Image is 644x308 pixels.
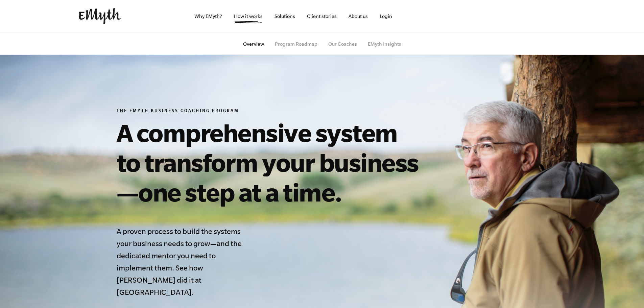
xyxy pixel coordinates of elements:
iframe: Embedded CTA [495,9,566,24]
a: EMyth Insights [368,41,401,47]
a: Our Coaches [328,41,357,47]
iframe: Embedded CTA [420,9,491,24]
iframe: Chat Widget [610,276,644,308]
img: EMyth [79,8,121,24]
h4: A proven process to build the systems your business needs to grow—and the dedicated mentor you ne... [117,225,246,298]
h1: A comprehensive system to transform your business—one step at a time. [117,118,425,207]
a: Overview [243,41,264,47]
a: Program Roadmap [275,41,317,47]
h6: The EMyth Business Coaching Program [117,108,425,115]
